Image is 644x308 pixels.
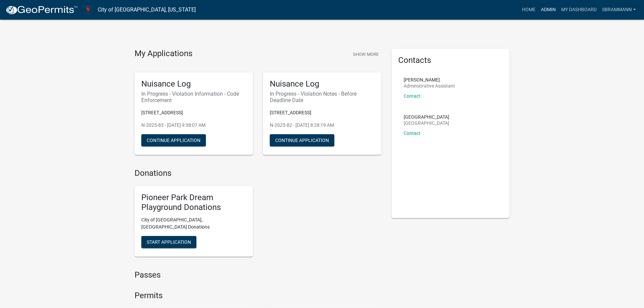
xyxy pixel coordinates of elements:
[141,236,196,248] button: Start Application
[350,49,381,60] button: Show More
[270,91,375,103] h6: In Progress - Violation Notes - Before Deadline Date
[135,291,381,301] h4: Permits
[135,168,381,178] h4: Donations
[404,115,449,119] p: [GEOGRAPHIC_DATA]
[135,270,381,280] h4: Passes
[141,193,246,212] h5: Pioneer Park Dream Playground Donations
[270,109,375,116] p: [STREET_ADDRESS]
[519,3,538,16] a: Home
[141,109,246,116] p: [STREET_ADDRESS]
[404,131,421,136] a: Contact
[141,122,246,129] p: N-2025-83 - [DATE] 9:38:07 AM
[270,79,375,89] h5: Nuisance Log
[404,77,455,82] p: [PERSON_NAME]
[270,134,334,146] button: Continue Application
[141,134,206,146] button: Continue Application
[83,5,92,14] img: City of Harlan, Iowa
[538,3,558,16] a: Admin
[141,79,246,89] h5: Nuisance Log
[147,239,191,245] span: Start Application
[98,4,196,16] a: City of [GEOGRAPHIC_DATA], [US_STATE]
[270,122,375,129] p: N-2025-82 - [DATE] 8:28:19 AM
[135,49,192,59] h4: My Applications
[404,121,449,125] p: [GEOGRAPHIC_DATA]
[558,3,599,16] a: My Dashboard
[599,3,639,16] a: SBrammann
[141,91,246,103] h6: In Progress - Violation Information - Code Enforcement
[141,216,246,231] p: City of [GEOGRAPHIC_DATA], [GEOGRAPHIC_DATA] Donations
[404,93,421,99] a: Contact
[404,84,455,88] p: Administrative Assistant
[398,55,503,65] h5: Contacts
